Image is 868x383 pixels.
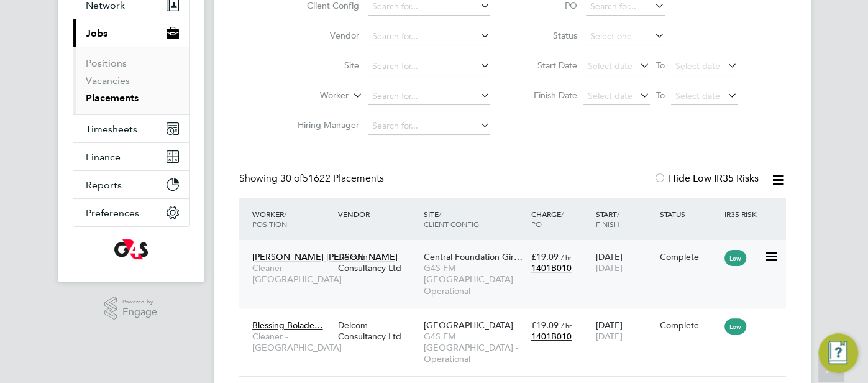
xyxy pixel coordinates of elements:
div: Complete [660,251,718,262]
span: / Client Config [424,209,479,229]
span: Select date [675,90,720,101]
span: 30 of [280,172,303,185]
span: Timesheets [86,123,137,135]
span: Blessing Bolade… [252,320,323,331]
button: Finance [73,143,189,170]
input: Search for... [368,58,490,75]
input: Search for... [368,88,490,105]
button: Engage Resource Center [818,333,858,373]
div: Worker [249,203,335,235]
div: [DATE] [592,313,657,348]
button: Preferences [73,199,189,226]
div: Delcom Consultancy Ltd [335,245,421,280]
span: Select date [675,60,720,72]
label: Finish Date [521,90,577,101]
span: Cleaner - [GEOGRAPHIC_DATA] [252,331,332,353]
div: Charge [528,203,593,235]
span: / hr [561,321,572,330]
div: Vendor [335,203,421,225]
button: Jobs [73,19,189,47]
span: Preferences [86,207,139,219]
span: / hr [561,252,572,262]
span: Low [724,318,746,335]
div: Showing [239,172,386,185]
span: [GEOGRAPHIC_DATA] [424,320,513,331]
span: G4S FM [GEOGRAPHIC_DATA] - Operational [424,331,525,365]
label: Worker [277,90,349,102]
div: Start [592,203,657,235]
div: Status [657,203,721,225]
button: Timesheets [73,115,189,142]
span: Engage [122,307,157,318]
a: Go to home page [73,239,190,259]
span: Powered by [122,297,157,307]
a: Blessing Bolade…Cleaner - [GEOGRAPHIC_DATA]Delcom Consultancy Ltd[GEOGRAPHIC_DATA]G4S FM [GEOGRAP... [249,313,786,323]
span: £19.09 [531,251,559,262]
label: Status [521,30,577,41]
div: IR35 Risk [721,203,764,225]
label: Hiring Manager [288,119,359,131]
a: Placements [86,92,139,104]
span: To [652,57,669,73]
label: Hide Low IR35 Risks [654,172,759,185]
img: g4s-logo-retina.png [114,239,148,259]
span: Select date [588,60,633,72]
button: Reports [73,171,189,198]
span: Reports [86,179,122,191]
span: [PERSON_NAME] [PERSON_NAME] [252,251,398,262]
input: Search for... [368,28,490,45]
input: Search for... [368,118,490,135]
div: Jobs [73,47,189,114]
a: Positions [86,57,127,69]
span: [DATE] [595,331,622,342]
div: Site [421,203,528,235]
a: Powered byEngage [104,297,157,320]
span: Central Foundation Gir… [424,251,523,262]
div: Delcom Consultancy Ltd [335,313,421,348]
span: / PO [531,209,564,229]
span: Cleaner - [GEOGRAPHIC_DATA] [252,262,332,285]
a: Vacancies [86,75,130,86]
span: Select date [588,90,633,101]
span: 1401B010 [531,331,572,342]
span: / Finish [595,209,619,229]
a: [PERSON_NAME] [PERSON_NAME]Cleaner - [GEOGRAPHIC_DATA]Delcom Consultancy LtdCentral Foundation Gi... [249,244,786,255]
span: To [652,87,669,103]
span: / Position [252,209,287,229]
span: Finance [86,151,121,163]
span: Jobs [86,27,107,39]
div: Complete [660,320,718,331]
span: [DATE] [595,262,622,274]
input: Select one [586,28,665,45]
label: Site [288,60,359,71]
span: Low [724,250,746,266]
label: Start Date [521,60,577,71]
span: 51622 Placements [280,172,384,185]
div: [DATE] [592,245,657,280]
span: 1401B010 [531,262,572,274]
span: G4S FM [GEOGRAPHIC_DATA] - Operational [424,262,525,297]
label: Vendor [288,30,359,41]
span: £19.09 [531,320,559,331]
